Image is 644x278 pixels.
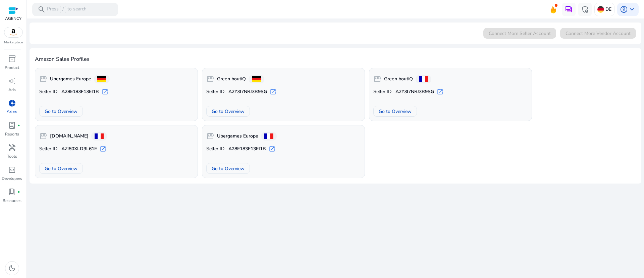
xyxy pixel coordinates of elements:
span: fiber_manual_record [17,124,20,127]
b: A2Y3I7NRJ3B9SG [228,88,267,95]
span: keyboard_arrow_down [628,5,636,13]
b: Ubergames Europe [50,76,91,82]
b: Green boutiQ [217,76,246,82]
p: Sales [7,109,17,115]
button: admin_panel_settings [578,3,592,16]
span: Seller ID [206,88,224,95]
span: campaign [8,77,16,85]
span: open_in_new [269,146,275,152]
button: Go to Overview [373,106,417,117]
span: search [38,5,46,13]
img: de.svg [597,6,604,13]
span: Seller ID [373,88,391,95]
img: amazon.svg [4,27,22,37]
button: Go to Overview [39,106,83,117]
p: Ads [8,87,16,93]
span: Seller ID [39,146,57,152]
span: / [60,6,66,13]
span: code_blocks [8,166,16,174]
span: Seller ID [39,88,57,95]
h4: Amazon Sales Profiles [35,56,636,63]
b: Green boutiQ [384,76,413,82]
b: A28E183F13EI1B [228,146,266,152]
span: open_in_new [100,146,106,152]
b: AZI80XLD9L61E [61,146,97,152]
span: Go to Overview [379,108,412,115]
span: storefront [39,75,47,83]
span: storefront [206,132,214,140]
p: Developers [2,175,22,182]
p: Press to search [47,6,87,13]
button: Go to Overview [206,163,250,174]
p: Reports [5,131,19,137]
span: donut_small [8,99,16,107]
span: Go to Overview [212,108,245,115]
span: Go to Overview [45,165,77,172]
b: A28E183F13EI1B [61,88,99,95]
span: open_in_new [270,88,276,95]
span: Go to Overview [212,165,245,172]
span: storefront [373,75,381,83]
p: AGENCY [5,15,21,22]
button: Go to Overview [206,106,250,117]
span: admin_panel_settings [581,5,589,13]
b: A2Y3I7NRJ3B9SG [395,88,434,95]
span: Go to Overview [45,108,77,115]
span: storefront [39,132,47,140]
span: account_circle [620,5,628,13]
span: lab_profile [8,121,16,129]
span: open_in_new [102,88,108,95]
span: fiber_manual_record [17,191,20,193]
p: Tools [7,153,17,159]
b: [DOMAIN_NAME] [50,133,89,140]
p: Resources [3,198,21,204]
span: book_4 [8,188,16,196]
span: storefront [206,75,214,83]
span: handyman [8,144,16,152]
span: open_in_new [437,88,443,95]
span: dark_mode [8,264,16,272]
p: Product [5,65,19,71]
b: Ubergames Europe [217,133,258,140]
p: DE [605,3,611,15]
span: Seller ID [206,146,224,152]
button: Go to Overview [39,163,83,174]
p: Marketplace [4,40,23,45]
span: inventory_2 [8,55,16,63]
